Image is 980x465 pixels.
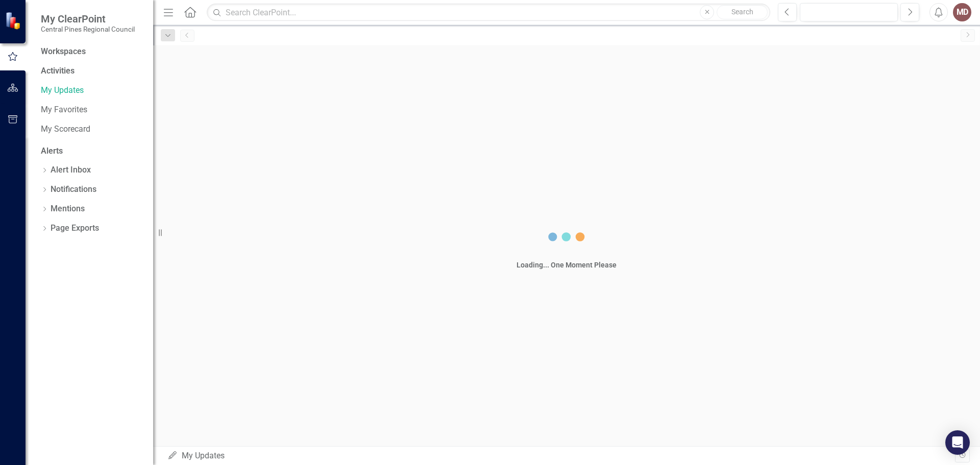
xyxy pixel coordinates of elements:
[731,8,753,16] span: Search
[41,124,143,135] a: My Scorecard
[41,13,135,25] span: My ClearPoint
[41,85,143,96] a: My Updates
[167,450,955,462] div: My Updates
[51,184,96,195] a: Notifications
[41,145,143,157] div: Alerts
[51,164,91,176] a: Alert Inbox
[207,4,770,21] input: Search ClearPoint...
[717,5,768,19] button: Search
[41,46,86,58] div: Workspaces
[41,104,143,116] a: My Favorites
[5,12,23,30] img: ClearPoint Strategy
[51,203,85,215] a: Mentions
[51,223,99,234] a: Page Exports
[41,25,135,33] small: Central Pines Regional Council
[953,3,971,21] button: MD
[41,65,143,77] div: Activities
[945,430,970,455] div: Open Intercom Messenger
[517,260,617,270] div: Loading... One Moment Please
